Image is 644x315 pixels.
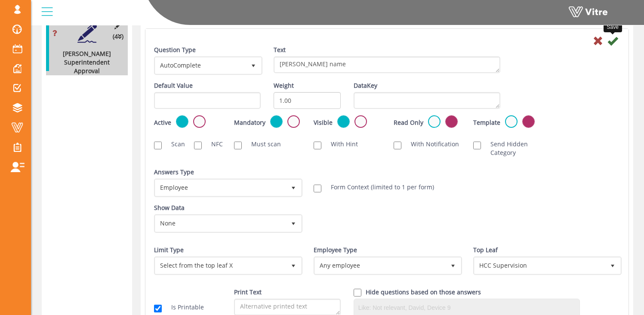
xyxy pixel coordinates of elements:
[473,118,500,127] label: Template
[154,118,171,127] label: Active
[154,81,193,90] label: Default Value
[155,180,286,195] span: Employee
[482,140,540,157] label: Send Hidden Category
[315,258,445,273] span: Any employee
[322,140,358,148] label: With Hint
[243,140,281,148] label: Must scan
[354,81,377,90] label: DataKey
[246,58,261,73] span: select
[314,118,333,127] label: Visible
[154,204,185,212] label: Show Data
[155,58,246,73] span: AutoComplete
[154,305,162,312] input: Is Printable
[163,140,181,148] label: Scan
[286,258,301,273] span: select
[314,185,321,192] input: Form Context (limited to 1 per form)
[402,140,459,148] label: With Notification
[274,46,286,54] label: Text
[286,180,301,195] span: select
[322,183,434,191] label: Form Context (limited to 1 per form)
[366,288,481,296] label: Hide questions based on those answers
[314,142,321,149] input: With Hint
[354,289,361,296] input: Hide question based on answer
[155,216,286,231] span: None
[475,258,605,273] span: HCC Supervision
[445,258,461,273] span: select
[394,118,423,127] label: Read Only
[274,56,500,73] textarea: [PERSON_NAME] name
[234,142,242,149] input: Must scan
[154,246,184,254] label: Limit Type
[394,142,401,149] input: With Notification
[154,46,196,54] label: Question Type
[154,142,162,149] input: Scan
[286,216,301,231] span: select
[605,258,620,273] span: select
[234,118,265,127] label: Mandatory
[46,49,121,75] div: [PERSON_NAME] Superintendent Approval
[356,301,578,314] input: Like: Not relevant, David, Device 9
[154,168,194,176] label: Answers Type
[473,142,481,149] input: Send Hidden Category
[203,140,221,148] label: NFC
[234,288,262,296] label: Print Text
[113,32,123,41] span: (4 )
[314,246,357,254] label: Employee Type
[163,303,204,312] label: Is Printable
[274,81,294,90] label: Weight
[473,246,498,254] label: Top Leaf
[604,22,622,32] div: Save
[194,142,202,149] input: NFC
[155,258,286,273] span: Select from the top leaf X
